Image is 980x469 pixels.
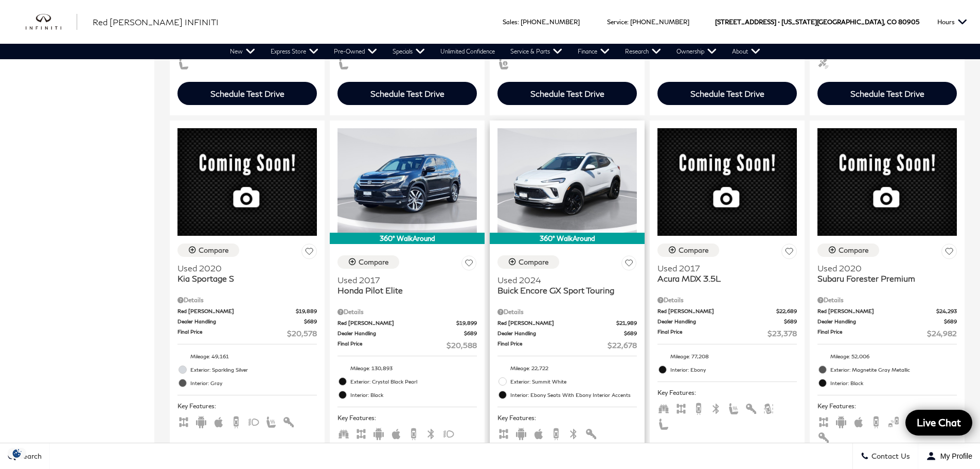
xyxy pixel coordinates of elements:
a: Red [PERSON_NAME] INFINITI [93,16,219,28]
span: $22,689 [776,307,797,315]
div: Schedule Test Drive [210,89,284,98]
button: Compare Vehicle [337,255,399,269]
button: Save Vehicle [781,244,797,263]
span: Bluetooth [425,429,437,437]
a: Express Store [263,44,326,59]
span: $22,678 [608,340,637,351]
span: AWD [177,417,190,425]
span: Lane Warning [762,404,775,411]
span: Android Auto [835,417,847,425]
span: Interior: Ebony Seats With Ebony Interior Accents [510,390,637,400]
a: Used 2017Honda Pilot Elite [337,275,477,296]
a: Service & Parts [503,44,570,59]
img: INFINITI [26,14,77,30]
span: Contact Us [869,452,910,461]
a: Final Price $20,588 [337,340,477,351]
span: $24,982 [927,328,957,339]
a: Red [PERSON_NAME] $21,989 [497,319,637,327]
span: Final Price [177,328,287,339]
span: Honda Pilot Elite [337,285,469,296]
span: $689 [464,329,477,337]
a: Used 2017Acura MDX 3.5L [657,263,797,284]
span: Kia Sportage S [177,273,309,284]
div: Compare [359,257,389,267]
div: Schedule Test Drive - INFINITI QX60 PURE [337,82,477,105]
span: Keyless Entry [817,432,830,440]
a: Dealer Handling $689 [337,329,477,337]
li: Mileage: 22,722 [497,361,637,375]
span: Bluetooth [567,429,580,437]
span: : [627,18,629,26]
span: Red [PERSON_NAME] [497,319,616,327]
div: Schedule Test Drive - INFINITI QX60 LUXE [497,82,637,105]
div: Schedule Test Drive [530,89,604,98]
span: Red [PERSON_NAME] [337,319,456,327]
span: Keyless Entry [282,417,295,425]
span: Used 2020 [817,263,949,273]
span: Fog Lights [442,429,455,437]
span: Key Features : [177,401,317,412]
a: Final Price $22,678 [497,340,637,351]
div: Pricing Details - Acura MDX 3.5L [657,296,797,305]
span: Sales [503,18,518,26]
span: Apple Car-Play [390,429,402,437]
span: AWD [497,429,510,437]
span: Key Features : [817,401,957,412]
a: [PHONE_NUMBER] [630,18,689,26]
li: Mileage: 77,208 [657,350,797,363]
span: Backup Camera [692,404,705,411]
a: Red [PERSON_NAME] $22,689 [657,307,797,315]
span: Android Auto [372,429,385,437]
span: Red [PERSON_NAME] [817,307,936,315]
span: Exterior: Magnetite Gray Metallic [830,364,957,375]
a: Final Price $20,578 [177,328,317,339]
span: $19,889 [296,307,317,315]
span: Backup Camera [407,429,420,437]
a: Red [PERSON_NAME] $19,889 [177,307,317,315]
div: Compare [839,246,869,255]
span: Backup Camera [230,417,242,425]
button: Save Vehicle [461,255,477,274]
li: Mileage: 130,893 [337,361,477,375]
span: Interior: Black [830,378,957,388]
button: Open user profile menu [918,443,980,469]
img: 2024 Buick Encore GX Sport Touring [497,128,637,233]
img: 2020 Kia Sportage S [177,128,317,236]
a: Research [617,44,669,59]
span: $20,578 [287,328,317,339]
span: Used 2017 [337,275,469,285]
span: Interior: Black [350,390,477,400]
span: Exterior: Crystal Black Pearl [350,376,477,387]
span: Dealer Handling [177,318,304,325]
a: [STREET_ADDRESS] • [US_STATE][GEOGRAPHIC_DATA], CO 80905 [715,18,919,26]
span: $689 [624,329,637,337]
span: Dealer Handling [497,329,624,337]
img: 2017 Acura MDX 3.5L [657,128,797,236]
div: Pricing Details - Honda Pilot Elite [337,307,477,317]
div: Pricing Details - Buick Encore GX Sport Touring [497,307,637,317]
span: Service [607,18,627,26]
span: Blind Spot Monitor [887,417,900,425]
a: Used 2020Subaru Forester Premium [817,263,957,284]
span: Apple Car-Play [852,417,865,425]
span: Keyless Entry [745,404,757,411]
span: Acura MDX 3.5L [657,273,789,284]
img: 2020 Subaru Forester Premium [817,128,957,236]
a: Live Chat [905,410,972,436]
span: Red [PERSON_NAME] [177,307,296,315]
button: Compare Vehicle [177,244,239,257]
span: : [518,18,519,26]
img: Opt-Out Icon [5,448,29,459]
span: $23,378 [768,328,797,339]
span: Red [PERSON_NAME] INFINITI [93,17,219,27]
a: Final Price $23,378 [657,328,797,339]
span: $24,293 [936,307,957,315]
span: Red [PERSON_NAME] [657,307,776,315]
span: $689 [944,318,957,325]
a: Unlimited Confidence [433,44,503,59]
div: Schedule Test Drive - INFINITI QX60 PURE [177,82,317,105]
div: Compare [679,246,709,255]
button: Save Vehicle [941,244,957,263]
span: Dealer Handling [337,329,464,337]
a: Ownership [669,44,724,59]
